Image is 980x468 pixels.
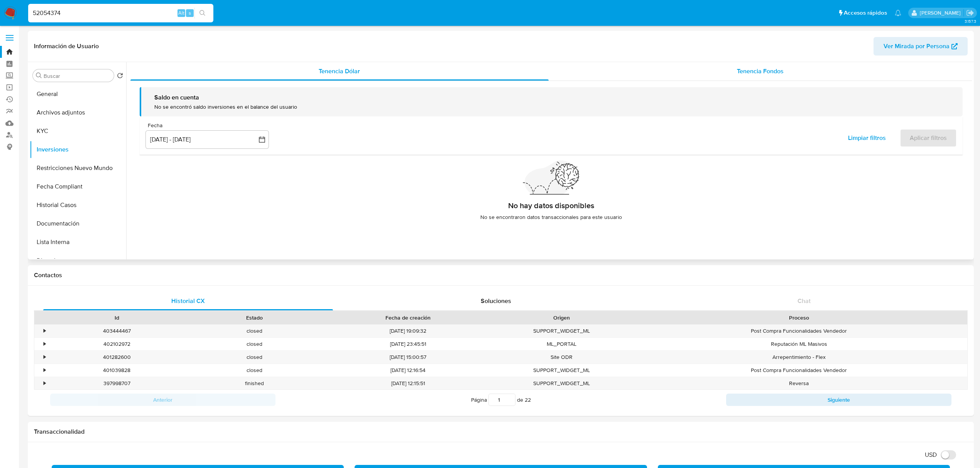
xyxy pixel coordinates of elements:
[48,338,186,350] div: 402102972
[493,325,630,337] div: SUPPORT_WIDGET_ML
[895,10,901,16] a: Notificaciones
[323,325,493,337] div: [DATE] 19:09:32
[30,103,126,122] button: Archivos adjuntos
[798,296,811,305] span: Chat
[34,42,99,50] h1: Información de Usuario
[493,364,630,377] div: SUPPORT_WIDGET_ML
[186,351,323,364] div: closed
[30,251,126,270] button: Direcciones
[966,9,974,17] a: Salir
[30,233,126,251] button: Lista Interna
[630,325,967,337] div: Post Compra Funcionalidades Vendedor
[194,8,210,19] button: search-icon
[48,377,186,390] div: 397998707
[117,72,123,81] button: Volver al orden por defecto
[726,394,951,406] button: Siguiente
[493,377,630,390] div: SUPPORT_WIDGET_ML
[30,85,126,103] button: General
[874,37,968,56] button: Ver Mirada por Persona
[884,37,950,56] span: Ver Mirada por Persona
[329,314,487,322] div: Fecha de creación
[30,196,126,214] button: Historial Casos
[323,377,493,390] div: [DATE] 12:15:51
[178,9,184,17] span: Alt
[630,377,967,390] div: Reversa
[493,351,630,364] div: Site ODR
[44,380,46,387] div: •
[323,364,493,377] div: [DATE] 12:16:54
[920,9,963,17] p: andres.vilosio@mercadolibre.com
[844,9,887,17] span: Accesos rápidos
[48,364,186,377] div: 401039828
[48,351,186,364] div: 401282600
[34,271,968,279] h1: Contactos
[28,8,213,18] input: Buscar usuario o caso...
[171,296,205,305] span: Historial CX
[186,364,323,377] div: closed
[186,338,323,350] div: closed
[44,327,46,335] div: •
[481,296,511,305] span: Soluciones
[30,122,126,140] button: KYC
[30,177,126,196] button: Fecha Compliant
[191,314,318,322] div: Estado
[189,9,191,17] span: s
[44,72,111,79] input: Buscar
[44,367,46,374] div: •
[44,354,46,361] div: •
[44,340,46,348] div: •
[471,394,531,406] span: Página de
[498,314,625,322] div: Origen
[630,364,967,377] div: Post Compra Funcionalidades Vendedor
[493,338,630,350] div: ML_PORTAL
[50,394,275,406] button: Anterior
[53,314,180,322] div: Id
[630,338,967,350] div: Reputación ML Masivos
[186,377,323,390] div: finished
[36,72,42,79] button: Buscar
[48,325,186,337] div: 403444467
[630,351,967,364] div: Arrepentimiento - Flex
[525,396,531,404] span: 22
[30,140,126,159] button: Inversiones
[636,314,962,322] div: Proceso
[34,428,968,436] h1: Transaccionalidad
[323,351,493,364] div: [DATE] 15:00:57
[186,325,323,337] div: closed
[30,159,126,177] button: Restricciones Nuevo Mundo
[30,214,126,233] button: Documentación
[323,338,493,350] div: [DATE] 23:45:51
